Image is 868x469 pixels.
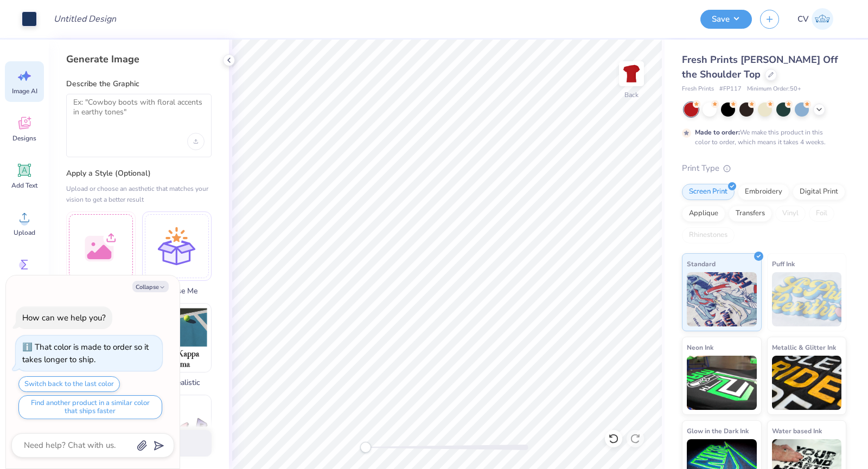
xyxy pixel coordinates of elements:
button: Save [700,10,752,29]
span: Fresh Prints [PERSON_NAME] Off the Shoulder Top [682,53,838,81]
img: Metallic & Glitter Ink [772,356,842,410]
img: Neon Ink [687,356,757,410]
a: CV [793,8,838,30]
div: Transfers [729,205,772,222]
div: Back [624,90,639,100]
div: We make this product in this color to order, which means it takes 4 weeks. [695,127,828,147]
img: Puff Ink [772,272,842,326]
div: Print Type [682,162,846,175]
span: Metallic & Glitter Ink [772,342,836,353]
button: Switch back to the last color [18,376,120,392]
div: Embroidery [738,184,789,200]
div: How can we help you? [22,312,106,323]
div: That color is made to order so it takes longer to ship. [22,342,149,365]
div: Rhinestones [682,227,735,243]
span: Add Text [11,181,37,190]
div: Screen Print [682,184,735,200]
button: Find another product in a similar color that ships faster [18,395,162,419]
div: Applique [682,205,725,222]
div: Upload or choose an aesthetic that matches your vision to get a better result [66,183,212,205]
div: Vinyl [775,205,806,222]
div: Generate Image [66,53,212,66]
span: Water based Ink [772,425,822,436]
span: Upload [14,228,35,237]
span: Puff Ink [772,258,795,269]
div: Digital Print [793,184,845,200]
span: Standard [687,258,716,269]
span: Neon Ink [687,342,713,353]
span: Fresh Prints [682,85,714,94]
span: Designs [12,134,36,143]
span: Glow in the Dark Ink [687,425,749,436]
span: Minimum Order: 50 + [747,85,801,94]
strong: Made to order: [695,128,740,137]
span: # FP117 [719,85,742,94]
div: Upload image [187,133,205,150]
label: Describe the Graphic [66,79,212,89]
input: Untitled Design [45,8,125,30]
span: CV [797,13,809,25]
img: Back [621,63,642,85]
div: Foil [809,205,834,222]
label: Apply a Style (Optional) [66,168,212,179]
span: Image AI [12,87,37,95]
button: Collapse [132,281,169,292]
img: Chaitanya Vallabhaneni [812,8,833,30]
img: Standard [687,272,757,326]
div: Accessibility label [360,442,371,453]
